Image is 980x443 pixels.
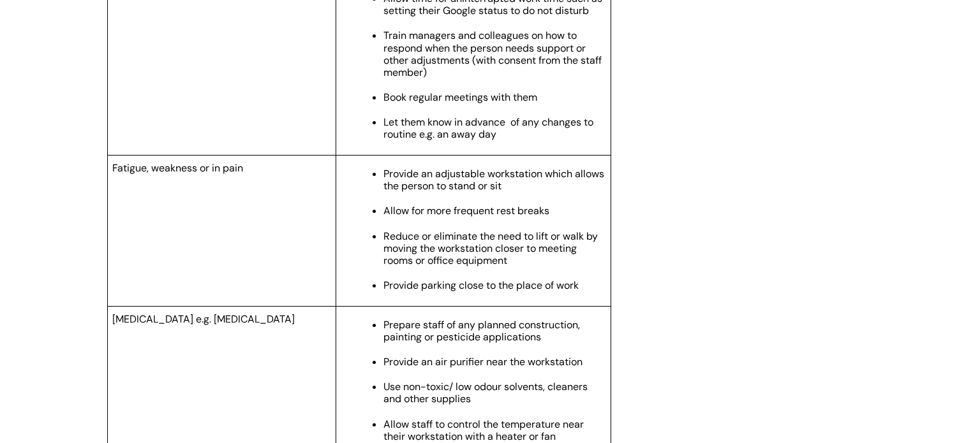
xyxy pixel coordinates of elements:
span: Train managers and colleagues on how to respond when the person needs support or other adjustment... [383,29,602,79]
span: Provide an air purifier near the workstation [383,355,583,368]
span: Allow for more frequent rest breaks [383,204,549,217]
span: Book regular meetings with them [383,91,537,104]
span: Use non-toxic/ low odour solvents, cleaners and other supplies [383,380,588,405]
span: Provide parking close to the place of work [383,279,579,292]
span: Fatigue, weakness or in pain [112,161,243,175]
span: Allow staff to control the temperature near their workstation with a heater or fan [383,418,584,443]
span: Prepare staff of any planned construction, painting or pesticide applications [383,318,580,344]
span: Reduce or eliminate the need to lift or walk by moving the workstation closer to meeting rooms or... [383,229,598,267]
span: Let them know in advance of any changes to routine e.g. an away day [383,115,593,141]
span: [MEDICAL_DATA] e.g. [MEDICAL_DATA] [112,312,295,326]
span: Provide an adjustable workstation which allows the person to stand or sit [383,167,604,192]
